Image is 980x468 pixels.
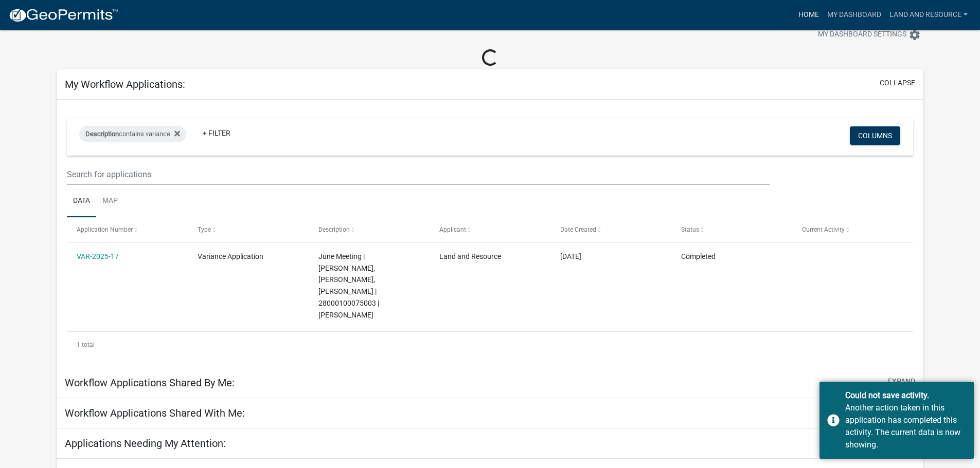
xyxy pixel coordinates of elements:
[845,402,966,451] div: Another action taken in this application has completed this activity. The current data is now sho...
[198,252,263,260] span: Variance Application
[65,437,226,450] h5: Applications Needing My Attention:
[823,5,885,25] a: My Dashboard
[67,217,188,242] datatable-header-cell: Application Number
[802,226,845,233] span: Current Activity
[194,124,239,142] a: + Filter
[885,5,972,25] a: Land and Resource
[57,100,923,367] div: collapse
[810,25,929,45] button: My Dashboard Settingssettings
[188,217,309,242] datatable-header-cell: Type
[818,29,906,41] span: My Dashboard Settings
[65,377,235,389] h5: Workflow Applications Shared By Me:
[845,389,966,402] div: Could not save activity.
[439,226,466,233] span: Applicant
[794,5,823,25] a: Home
[681,252,716,260] span: Completed
[309,217,430,242] datatable-header-cell: Description
[888,376,915,387] button: expand
[67,164,769,185] input: Search for applications
[67,332,913,358] div: 1 total
[908,29,921,41] i: settings
[77,226,133,233] span: Application Number
[439,252,501,260] span: Land and Resource
[560,226,596,233] span: Date Created
[850,126,900,145] button: Columns
[77,252,119,260] a: VAR-2025-17
[560,252,581,260] span: 05/22/2025
[96,185,124,218] a: Map
[198,226,211,233] span: Type
[85,130,119,138] span: Description
[79,126,186,142] div: contains variance
[430,217,550,242] datatable-header-cell: Applicant
[65,407,245,419] h5: Workflow Applications Shared With Me:
[550,217,671,242] datatable-header-cell: Date Created
[681,226,699,233] span: Status
[318,226,350,233] span: Description
[880,78,915,88] button: collapse
[65,78,185,90] h5: My Workflow Applications:
[318,252,379,319] span: June Meeting | Amy Busko, Kyle Westergard, Christopher LeClair | 28000100075003 | SCOTT LEABO
[67,185,96,218] a: Data
[792,217,913,242] datatable-header-cell: Current Activity
[671,217,792,242] datatable-header-cell: Status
